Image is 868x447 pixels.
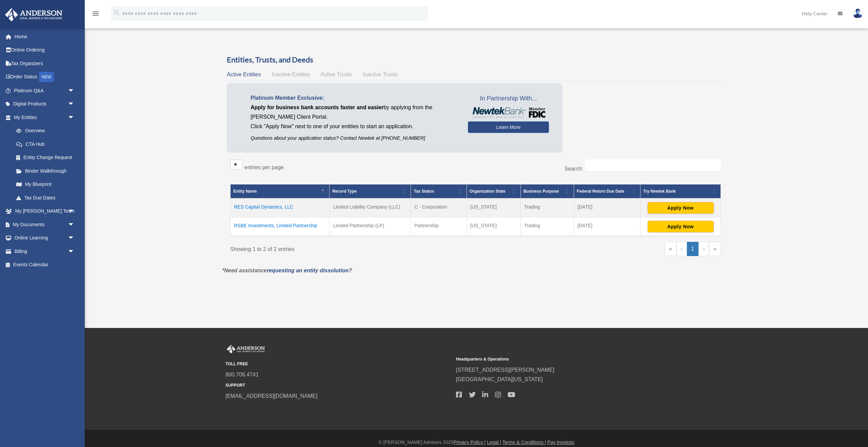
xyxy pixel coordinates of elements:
[225,345,266,354] img: Anderson Advisors Platinum Portal
[687,242,699,256] a: 1
[5,70,85,84] a: Order StatusNEW
[332,189,357,194] span: Record Type
[5,245,85,258] a: Billingarrow_drop_down
[520,198,574,217] td: Trading
[5,57,85,70] a: Tax Organizers
[467,184,520,199] th: Organization State: Activate to sort
[5,84,85,97] a: Platinum Q&Aarrow_drop_down
[227,55,724,65] h3: Entities, Trusts, and Deeds
[467,198,520,217] td: [US_STATE]
[9,124,78,138] a: Overview
[3,8,64,21] img: Anderson Advisors Platinum Portal
[267,268,349,273] a: requesting an entity dissolution
[321,72,352,77] span: Active Trusts
[411,198,467,217] td: C - Corporation
[520,184,574,199] th: Business Purpose: Activate to sort
[9,164,81,178] a: Binder Walkthrough
[68,111,81,124] span: arrow_drop_down
[574,184,640,199] th: Federal Return Due Date: Activate to sort
[454,440,486,445] a: Privacy Policy |
[524,189,559,194] span: Business Purpose
[665,242,676,256] a: First
[5,258,85,272] a: Events Calendar
[643,187,710,195] div: Try Newtek Bank
[648,221,714,232] button: Apply Now
[456,367,554,373] a: [STREET_ADDRESS][PERSON_NAME]
[547,440,574,445] a: Pay Invoices
[467,217,520,236] td: [US_STATE]
[853,8,863,18] img: User Pic
[225,393,317,399] a: [EMAIL_ADDRESS][DOMAIN_NAME]
[411,184,467,199] th: Tax Status: Activate to sort
[565,166,583,172] label: Search:
[330,184,411,199] th: Record Type: Activate to sort
[330,198,411,217] td: Limited Liability Company (LLC)
[5,97,85,111] a: Digital Productsarrow_drop_down
[470,189,506,194] span: Organization State
[640,184,721,199] th: Try Newtek Bank : Activate to sort
[225,361,451,368] small: TOLL FREE
[251,122,458,131] p: Click "Apply Now" next to one of your entities to start an application.
[414,189,434,194] span: Tax Status
[648,202,714,214] button: Apply Now
[456,356,682,363] small: Headquarters & Operations
[520,217,574,236] td: Trading
[231,198,330,217] td: RES Capital Dynamics, LLC
[577,189,624,194] span: Federal Return Due Date
[574,217,640,236] td: [DATE]
[39,72,54,82] div: NEW
[251,104,383,110] span: Apply for business bank accounts faster and easier
[468,121,549,133] a: Learn More
[244,164,284,170] label: entries per page
[225,372,259,377] a: 800.706.4741
[9,137,81,151] a: CTA Hub
[9,191,81,205] a: Tax Due Dates
[68,231,81,245] span: arrow_drop_down
[5,231,85,245] a: Online Learningarrow_drop_down
[272,72,310,77] span: Inactive Entities
[487,440,501,445] a: Legal |
[709,242,721,256] a: Last
[456,376,543,382] a: [GEOGRAPHIC_DATA][US_STATE]
[222,268,352,273] em: *Need assistance ?
[5,30,85,43] a: Home
[230,242,471,254] div: Showing 1 to 2 of 2 entries
[233,189,257,194] span: Entity Name
[363,72,398,77] span: Inactive Trusts
[5,218,85,231] a: My Documentsarrow_drop_down
[5,205,85,218] a: My [PERSON_NAME] Teamarrow_drop_down
[68,218,81,232] span: arrow_drop_down
[251,93,458,103] p: Platinum Member Exclusive:
[574,198,640,217] td: [DATE]
[9,151,81,164] a: Entity Change Request
[92,12,100,18] a: menu
[471,107,546,118] img: NewtekBankLogoSM.png
[231,184,330,199] th: Entity Name: Activate to invert sorting
[92,9,100,18] i: menu
[502,440,546,445] a: Terms & Conditions |
[9,178,81,191] a: My Blueprint
[411,217,467,236] td: Partnership
[68,205,81,218] span: arrow_drop_down
[227,72,261,77] span: Active Entities
[85,438,868,447] div: © [PERSON_NAME] Advisors 2025
[113,9,121,17] i: search
[330,217,411,236] td: Limited Partnership (LP)
[231,217,330,236] td: RSBE Investments, Limited Partnership
[68,84,81,98] span: arrow_drop_down
[251,103,458,122] p: by applying from the [PERSON_NAME] Client Portal.
[676,242,687,256] a: Previous
[5,111,81,124] a: My Entitiesarrow_drop_down
[251,134,458,142] p: Questions about your application status? Contact Newtek at [PHONE_NUMBER]
[698,242,709,256] a: Next
[225,382,451,389] small: SUPPORT
[468,93,549,104] span: In Partnership With...
[68,245,81,258] span: arrow_drop_down
[68,97,81,111] span: arrow_drop_down
[5,43,85,57] a: Online Ordering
